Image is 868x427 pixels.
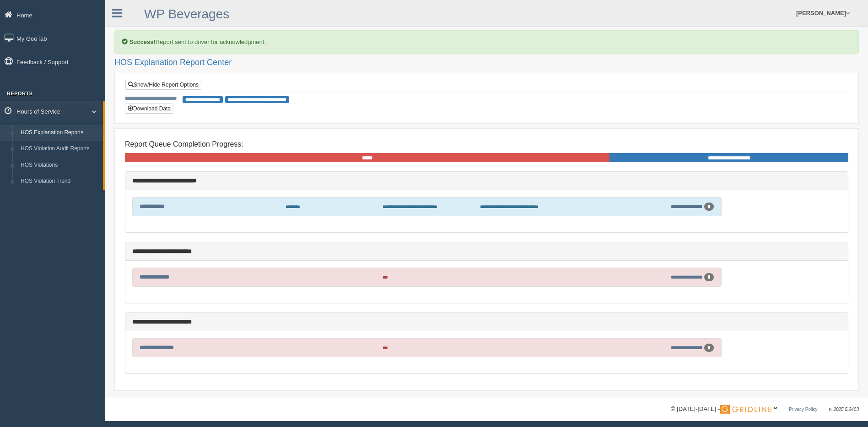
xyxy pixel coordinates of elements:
a: Privacy Policy [789,407,817,412]
a: HOS Violation Trend [16,173,103,190]
h2: HOS Explanation Report Center [114,58,859,67]
b: Success! [129,38,156,45]
a: HOS Violations [16,157,103,174]
a: HOS Explanation Reports [16,125,103,141]
img: Gridline [720,405,771,414]
div: © [DATE]-[DATE] - ™ [671,405,859,414]
button: Download Data [125,104,173,114]
div: Report sent to driver for acknowledgment. [114,30,859,54]
a: WP Beverages [144,7,229,21]
a: HOS Violation Audit Reports [16,141,103,157]
a: Show/Hide Report Options [125,80,201,90]
span: v. 2025.5.2403 [829,407,859,412]
h4: Report Queue Completion Progress: [125,140,848,148]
